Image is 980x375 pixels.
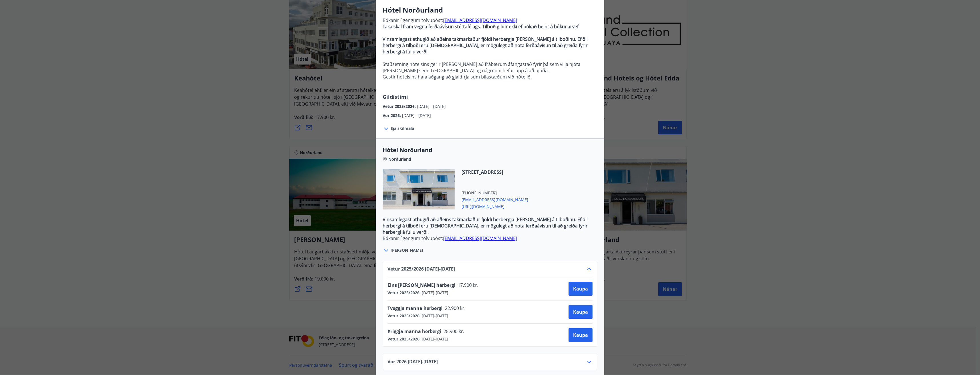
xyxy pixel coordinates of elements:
span: 28.900 kr. [441,328,465,334]
p: Bókanir í gengum tölvupóst: [383,17,597,23]
span: Hótel Norðurland [383,146,597,154]
span: Vetur 2025/2026 : [387,313,421,319]
span: [DATE] - [DATE] [417,104,446,109]
p: Staðsetning hótelsins gerir [PERSON_NAME] að frábærum áfangastað fyrir þá sem vilja njóta [PERSON... [383,61,597,74]
p: Bókanir í gengum tölvupóst: [383,235,597,241]
span: [PERSON_NAME] [391,247,423,253]
span: Vetur 2025/2026 : [387,290,421,296]
span: [URL][DOMAIN_NAME] [461,203,528,209]
span: Þriggja manna herbergi [387,328,441,334]
p: Gestir hótelsins hafa aðgang að gjaldfrjálsum bílastæðum við hótelið. [383,74,597,80]
span: [DATE] - [DATE] [421,313,448,319]
span: [DATE] - [DATE] [402,113,431,118]
button: Kaupa [569,305,593,319]
strong: Vinsamlegast athugið að aðeins takmarkaður fjöldi herbergja [PERSON_NAME] á tilboðinu. Ef öll her... [383,36,588,55]
span: [STREET_ADDRESS] [461,169,528,175]
a: [EMAIL_ADDRESS][DOMAIN_NAME] [443,235,517,241]
span: Vetur 2025/2026 [DATE] - [DATE] [387,266,455,273]
strong: Taka skal fram vegna ferðaávísun stéttafélags. Tilboð gildir ekki ef bókað beint á bókunarvef. [383,23,580,30]
span: Kaupa [573,309,588,315]
h3: Hótel Norðurland [383,5,597,15]
span: [PHONE_NUMBER] [461,190,528,196]
span: [EMAIL_ADDRESS][DOMAIN_NAME] [461,196,528,203]
span: Sjá skilmála [391,126,414,131]
span: Eins [PERSON_NAME] herbergi [387,282,455,288]
span: Vor 2026 : [383,113,402,118]
span: Norðurland [388,156,411,162]
span: 22.900 kr. [443,305,467,311]
button: Kaupa [569,282,593,296]
span: 17.900 kr. [455,282,480,288]
strong: ​Vinsamlegast athugið að aðeins takmarkaður fjöldi herbergja [PERSON_NAME] á tilboðinu. Ef öll he... [383,216,588,235]
span: Tveggja manna herbergi [387,305,443,311]
span: Kaupa [573,286,588,292]
span: [DATE] - [DATE] [421,290,448,296]
span: Vetur 2025/2026 : [383,104,417,109]
span: Gildistími [383,93,408,100]
a: [EMAIL_ADDRESS][DOMAIN_NAME] [443,17,517,23]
